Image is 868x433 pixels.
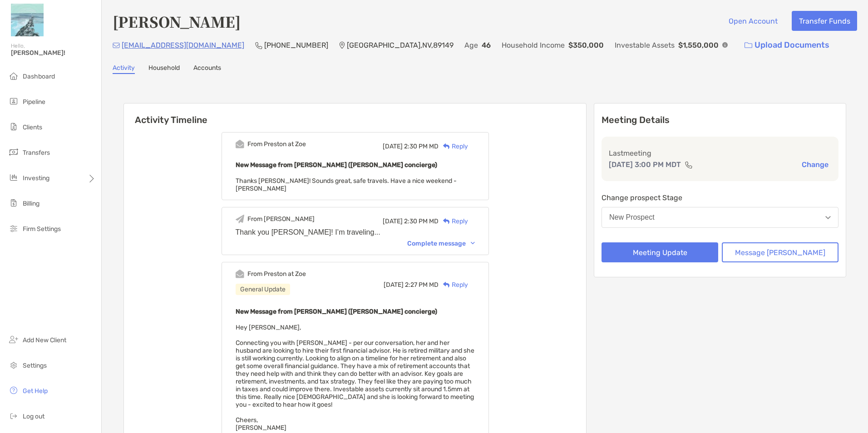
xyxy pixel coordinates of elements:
[23,123,42,131] span: Clients
[8,121,19,132] img: clients icon
[482,39,491,51] p: 46
[825,216,831,219] img: Open dropdown arrow
[8,334,19,345] img: add_new_client icon
[722,42,728,48] img: Info Icon
[122,39,244,51] p: [EMAIL_ADDRESS][DOMAIN_NAME]
[236,215,244,223] img: Event icon
[236,140,244,148] img: Event icon
[568,39,604,51] p: $350,000
[11,49,96,57] span: [PERSON_NAME]!
[23,73,55,80] span: Dashboard
[685,161,693,168] img: communication type
[602,242,718,262] button: Meeting Update
[8,197,19,208] img: billing icon
[443,282,450,288] img: Reply icon
[443,143,450,149] img: Reply icon
[23,98,45,106] span: Pipeline
[502,39,565,51] p: Household Income
[8,96,19,107] img: pipeline icon
[236,308,437,315] b: New Message from [PERSON_NAME] ([PERSON_NAME] concierge)
[8,172,19,183] img: investing icon
[464,39,478,51] p: Age
[23,387,48,395] span: Get Help
[8,147,19,157] img: transfers icon
[609,159,681,170] p: [DATE] 3:00 PM MDT
[609,213,655,221] div: New Prospect
[264,39,328,51] p: [PHONE_NUMBER]
[8,359,19,370] img: settings icon
[404,217,439,225] span: 2:30 PM MD
[247,140,306,148] div: From Preston at Zoe
[113,64,135,74] a: Activity
[439,280,468,290] div: Reply
[339,42,345,49] img: Location Icon
[443,218,450,224] img: Reply icon
[602,114,838,126] p: Meeting Details
[113,11,241,32] h4: [PERSON_NAME]
[405,281,439,289] span: 2:27 PM MD
[384,281,404,289] span: [DATE]
[383,143,403,150] span: [DATE]
[23,174,49,182] span: Investing
[236,177,457,192] span: Thanks [PERSON_NAME]! Sounds great, safe travels. Have a nice weekend -[PERSON_NAME]
[236,161,437,169] b: New Message from [PERSON_NAME] ([PERSON_NAME] concierge)
[8,70,19,81] img: dashboard icon
[404,143,439,150] span: 2:30 PM MD
[8,223,19,234] img: firm-settings icon
[124,103,586,125] h6: Activity Timeline
[148,64,180,74] a: Household
[615,39,675,51] p: Investable Assets
[23,413,44,420] span: Log out
[23,200,39,207] span: Billing
[193,64,221,74] a: Accounts
[799,160,831,169] button: Change
[247,215,315,223] div: From [PERSON_NAME]
[471,242,475,245] img: Chevron icon
[236,228,475,236] div: Thank you [PERSON_NAME]! I’m traveling...
[439,216,468,226] div: Reply
[739,35,835,55] a: Upload Documents
[236,324,474,432] span: Hey [PERSON_NAME], Connecting you with [PERSON_NAME] - per our conversation, her and her husband ...
[745,42,752,49] img: button icon
[23,225,61,233] span: Firm Settings
[722,242,838,262] button: Message [PERSON_NAME]
[8,410,19,421] img: logout icon
[113,43,120,48] img: Email Icon
[439,142,468,151] div: Reply
[383,217,403,225] span: [DATE]
[347,39,454,51] p: [GEOGRAPHIC_DATA] , NV , 89149
[255,42,262,49] img: Phone Icon
[247,270,306,278] div: From Preston at Zoe
[23,149,50,157] span: Transfers
[11,4,44,36] img: Zoe Logo
[602,207,838,228] button: New Prospect
[609,148,831,159] p: Last meeting
[407,240,475,247] div: Complete message
[678,39,719,51] p: $1,550,000
[23,336,66,344] span: Add New Client
[236,270,244,278] img: Event icon
[721,11,784,31] button: Open Account
[8,385,19,396] img: get-help icon
[602,192,838,203] p: Change prospect Stage
[23,362,47,369] span: Settings
[792,11,857,31] button: Transfer Funds
[236,284,290,295] div: General Update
